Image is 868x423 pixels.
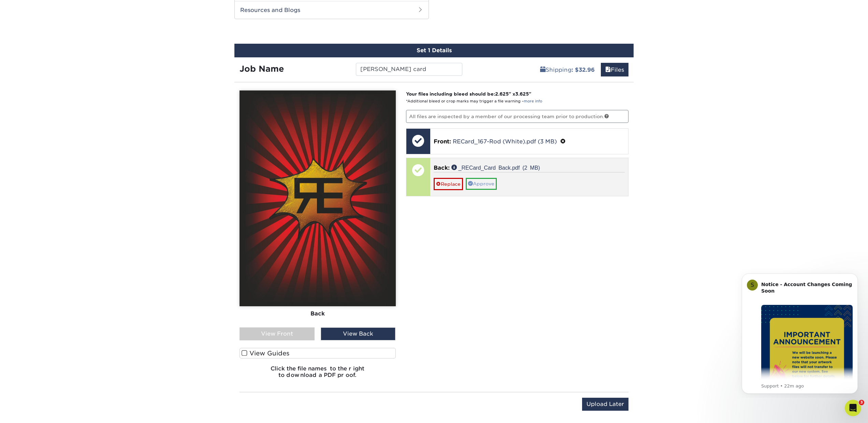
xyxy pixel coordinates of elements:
[582,398,628,411] input: Upload Later
[356,63,462,76] input: Enter a job name
[540,67,546,73] span: shipping
[572,67,595,73] b: : $32.96
[240,348,396,358] label: View Guides
[240,327,315,340] div: View Front
[515,91,529,97] span: 3.625
[466,178,497,189] a: Approve
[240,365,396,384] h6: Click the file names to the right to download a PDF proof.
[406,110,629,123] p: All files are inspected by a member of our processing team prior to production.
[536,63,599,76] a: Shipping: $32.96
[321,327,396,340] div: View Back
[240,306,396,321] div: Back
[605,67,611,73] span: files
[845,400,861,416] iframe: Intercom live chat
[732,267,868,398] iframe: Intercom notifications message
[234,44,634,57] div: Set 1 Details
[451,165,540,170] a: _RECard_Card Back.pdf (2 MB)
[240,64,284,74] strong: Job Name
[434,138,451,145] span: Front:
[524,99,542,103] a: more info
[434,165,450,171] span: Back:
[406,99,542,103] small: *Additional bleed or crop marks may trigger a file warning –
[235,1,429,19] h2: Resources and Blogs
[406,91,531,97] strong: Your files including bleed should be: " x "
[434,178,463,190] a: Replace
[601,63,628,76] a: Files
[859,400,864,405] span: 3
[495,91,509,97] span: 2.625
[453,138,557,145] a: RECard_167-Rod (White).pdf (3 MB)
